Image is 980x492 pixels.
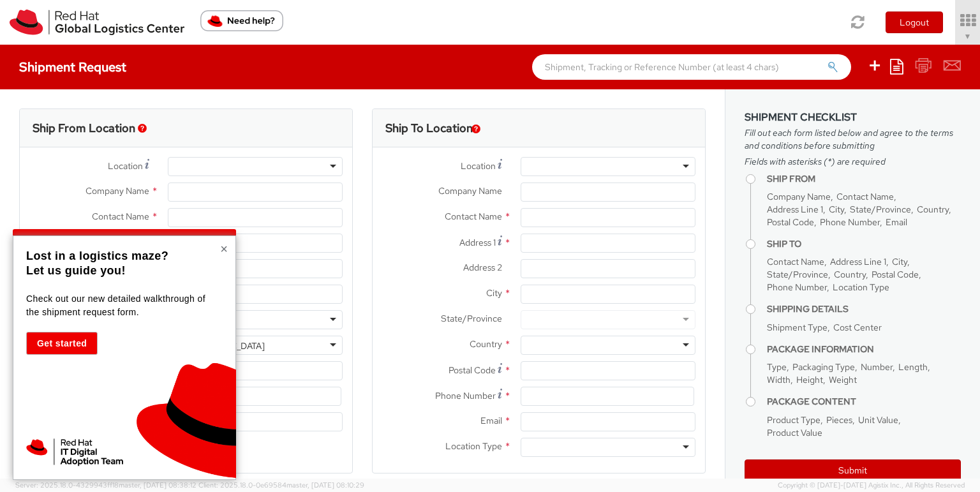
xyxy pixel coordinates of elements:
[767,174,961,184] h4: Ship From
[861,361,893,373] span: Number
[486,287,502,299] span: City
[778,481,965,491] span: Copyright © [DATE]-[DATE] Agistix Inc., All Rights Reserved
[898,361,928,373] span: Length
[767,269,828,280] span: State/Province
[438,185,502,197] span: Company Name
[33,122,135,135] h3: Ship From Location
[445,211,502,222] span: Contact Name
[767,427,822,438] span: Product Value
[886,11,943,33] button: Logout
[745,155,961,168] span: Fields with asterisks (*) are required
[767,256,824,267] span: Contact Name
[767,322,828,333] span: Shipment Type
[19,60,126,74] h4: Shipment Request
[26,292,219,319] p: Check out our new detailed walkthrough of the shipment request form.
[532,54,851,80] input: Shipment, Tracking or Reference Number (at least 4 chars)
[858,414,898,426] span: Unit Value
[792,361,855,373] span: Packaging Type
[441,313,502,324] span: State/Province
[820,216,880,228] span: Phone Number
[15,481,197,489] span: Server: 2025.18.0-4329943ff18
[767,281,827,293] span: Phone Number
[833,281,889,293] span: Location Type
[767,345,961,354] h4: Package Information
[829,374,857,385] span: Weight
[872,269,919,280] span: Postal Code
[836,191,894,202] span: Contact Name
[445,440,502,452] span: Location Type
[767,191,831,202] span: Company Name
[917,204,949,215] span: Country
[470,338,502,350] span: Country
[834,269,866,280] span: Country
[459,237,496,248] span: Address 1
[892,256,907,267] span: City
[463,262,502,273] span: Address 2
[829,204,844,215] span: City
[385,122,473,135] h3: Ship To Location
[26,332,98,355] button: Get started
[767,414,820,426] span: Product Type
[449,364,496,376] span: Postal Code
[767,397,961,406] h4: Package Content
[26,264,126,277] strong: Let us guide you!
[286,481,364,489] span: master, [DATE] 08:10:29
[198,481,364,489] span: Client: 2025.18.0-0e69584
[745,459,961,481] button: Submit
[461,160,496,172] span: Location
[767,216,814,228] span: Postal Code
[833,322,882,333] span: Cost Center
[767,374,791,385] span: Width
[850,204,911,215] span: State/Province
[200,10,283,31] button: Need help?
[92,211,149,222] span: Contact Name
[26,250,168,262] strong: Lost in a logistics maze?
[767,304,961,314] h4: Shipping Details
[10,10,184,35] img: rh-logistics-00dfa346123c4ec078e1.svg
[220,242,228,255] button: Close
[767,239,961,249] h4: Ship To
[796,374,823,385] span: Height
[435,390,496,401] span: Phone Number
[119,481,197,489] span: master, [DATE] 08:38:12
[745,112,961,123] h3: Shipment Checklist
[964,31,972,41] span: ▼
[886,216,907,228] span: Email
[480,415,502,426] span: Email
[85,185,149,197] span: Company Name
[767,204,823,215] span: Address Line 1
[745,126,961,152] span: Fill out each form listed below and agree to the terms and conditions before submitting
[830,256,886,267] span: Address Line 1
[767,361,787,373] span: Type
[108,160,143,172] span: Location
[826,414,852,426] span: Pieces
